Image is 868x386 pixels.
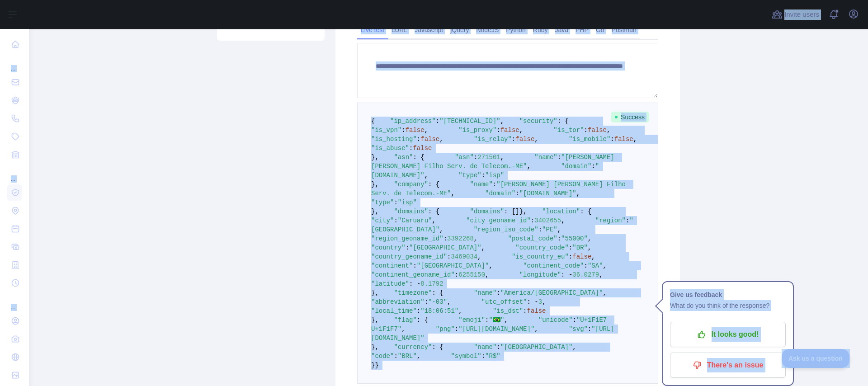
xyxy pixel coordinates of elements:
span: : [591,163,595,170]
span: false [515,136,534,143]
span: false [500,127,519,134]
span: 8.1792 [420,280,443,287]
span: , [485,271,489,278]
span: : [394,199,397,206]
span: , [447,298,451,306]
span: , [451,190,454,197]
span: "is_tor" [553,127,584,134]
span: "asn" [394,154,413,161]
a: jQuery [447,23,472,37]
span: : [493,181,496,188]
span: , [588,235,591,242]
span: 271501 [477,154,500,161]
span: : [496,127,500,134]
span: "is_country_eu" [512,253,569,260]
span: : [425,298,428,306]
span: : [512,136,515,143]
span: "continent_code" [523,262,584,269]
iframe: Toggle Customer Support [782,349,850,368]
span: : [557,235,561,242]
span: }, [371,316,379,324]
span: "[GEOGRAPHIC_DATA]" [500,344,573,351]
span: : - [561,271,572,278]
span: "is_vpn" [371,127,401,134]
span: , [458,307,462,315]
a: PHP [572,23,592,37]
span: : [569,253,572,260]
a: Python [502,23,529,37]
span: : [626,217,629,224]
span: : { [428,208,439,215]
span: "region" [595,217,626,224]
span: : [394,353,397,360]
span: "[URL][DOMAIN_NAME]" [458,325,534,333]
span: "R$" [485,353,500,360]
span: "domains" [394,208,428,215]
span: "[TECHNICAL_ID]" [439,118,500,125]
span: : { [557,118,569,125]
span: "is_proxy" [458,127,496,134]
span: , [439,226,443,233]
span: : [584,127,588,134]
a: Java [552,23,572,37]
span: , [425,127,428,134]
span: "name" [470,181,492,188]
span: : [409,145,413,152]
span: "isp" [398,199,417,206]
span: "city" [371,217,394,224]
span: , [439,136,443,143]
span: : [417,307,420,315]
p: It looks good! [677,327,779,342]
span: "Caruaru" [398,217,432,224]
span: : [569,244,572,251]
span: "[PERSON_NAME] [PERSON_NAME] Filho Serv. de Telecom.-ME" [371,181,629,197]
span: : - [527,298,538,306]
span: : - [409,280,420,287]
span: { [371,118,375,125]
span: Success [611,112,649,122]
span: "continent" [371,262,413,269]
span: "ip_address" [390,118,436,125]
span: "continent_geoname_id" [371,271,455,278]
span: "BRL" [398,353,417,360]
div: ... [7,54,22,72]
span: "domain" [561,163,591,170]
span: "company" [394,181,428,188]
span: : [406,244,409,251]
span: , [557,226,561,233]
a: Postman [608,23,640,37]
span: "png" [436,325,455,333]
span: "region_iso_code" [474,226,538,233]
span: "flag" [394,316,416,324]
a: Live test [357,23,388,37]
span: : [455,271,458,278]
span: "is_relay" [474,136,512,143]
a: Go [592,23,608,37]
span: "security" [519,118,557,125]
span: "region_geoname_id" [371,235,443,242]
span: : [481,353,485,360]
span: "symbol" [451,353,481,360]
p: There's an issue [677,358,779,373]
span: "domains" [470,208,504,215]
span: "PE" [542,226,557,233]
span: "currency" [394,344,432,351]
span: : [474,154,477,161]
span: "asn" [455,154,474,161]
span: false [413,145,432,152]
span: , [576,190,580,197]
span: "country" [371,244,406,251]
span: , [504,316,508,324]
span: "type" [458,172,481,179]
button: Invite users [770,7,821,22]
span: }, [371,344,379,351]
a: NodeJS [472,23,502,37]
span: false [527,307,546,315]
span: , [401,325,405,333]
span: , [481,244,485,251]
span: "latitude" [371,280,409,287]
span: }, [371,289,379,297]
button: There's an issue [670,353,786,378]
span: , [474,235,477,242]
span: : [455,325,458,333]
